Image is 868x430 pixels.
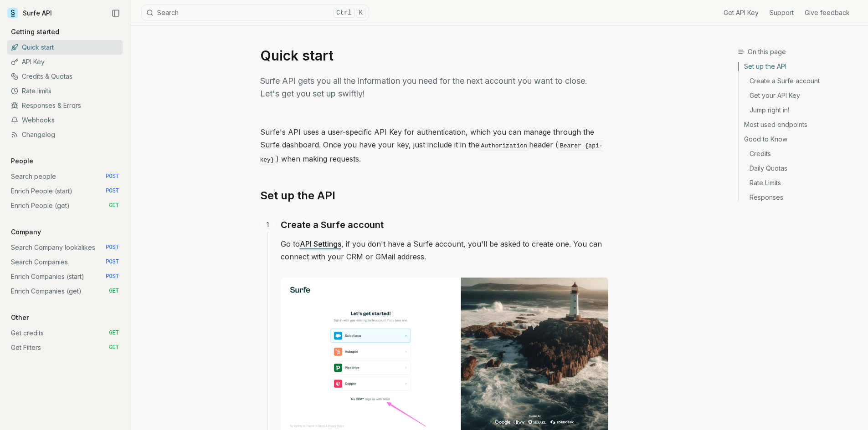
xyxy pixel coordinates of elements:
[141,5,369,21] button: SearchCtrlK
[7,55,123,69] a: API Key
[739,190,861,202] a: Responses
[106,173,119,180] span: POST
[7,113,123,127] a: Webhooks
[7,326,123,340] a: Get credits GET
[739,62,861,74] a: Set up the API
[7,198,123,213] a: Enrich People (get) GET
[281,218,384,232] a: Create a Surfe account
[739,88,861,103] a: Get your API Key
[109,344,119,351] span: GET
[770,8,794,17] a: Support
[738,47,861,56] h3: On this page
[260,75,608,100] p: Surfe API gets you all the information you need for the next account you want to close. Let's get...
[739,161,861,176] a: Daily Quotas
[7,98,123,113] a: Responses & Errors
[7,84,123,98] a: Rate limits
[260,47,608,64] h1: Quick start
[106,273,119,280] span: POST
[106,244,119,251] span: POST
[260,188,335,203] a: Set up the API
[281,238,608,263] p: Go to , if you don't have a Surfe account, you'll be asked to create one. You can connect with yo...
[7,6,52,20] a: Surfe API
[7,284,123,298] a: Enrich Companies (get) GET
[356,8,366,18] kbd: K
[7,255,123,269] a: Search Companies POST
[7,157,37,166] p: People
[805,8,850,17] a: Give feedback
[7,69,123,84] a: Credits & Quotas
[739,103,861,117] a: Jump right in!
[7,127,123,142] a: Changelog
[7,228,45,237] p: Company
[109,288,119,295] span: GET
[7,169,123,184] a: Search people POST
[106,187,119,195] span: POST
[724,8,759,17] a: Get API Key
[109,329,119,337] span: GET
[300,239,341,248] a: API Settings
[7,340,123,355] a: Get Filters GET
[260,126,608,167] p: Surfe's API uses a user-specific API Key for authentication, which you can manage through the Sur...
[7,313,32,322] p: Other
[739,74,861,88] a: Create a Surfe account
[7,184,123,198] a: Enrich People (start) POST
[7,40,123,55] a: Quick start
[333,8,355,18] kbd: Ctrl
[7,27,63,36] p: Getting started
[109,202,119,209] span: GET
[7,269,123,284] a: Enrich Companies (start) POST
[106,258,119,266] span: POST
[739,132,861,147] a: Good to Know
[739,117,861,132] a: Most used endpoints
[109,6,123,20] button: Collapse Sidebar
[739,176,861,190] a: Rate Limits
[7,240,123,255] a: Search Company lookalikes POST
[739,147,861,161] a: Credits
[479,141,529,151] code: Authorization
